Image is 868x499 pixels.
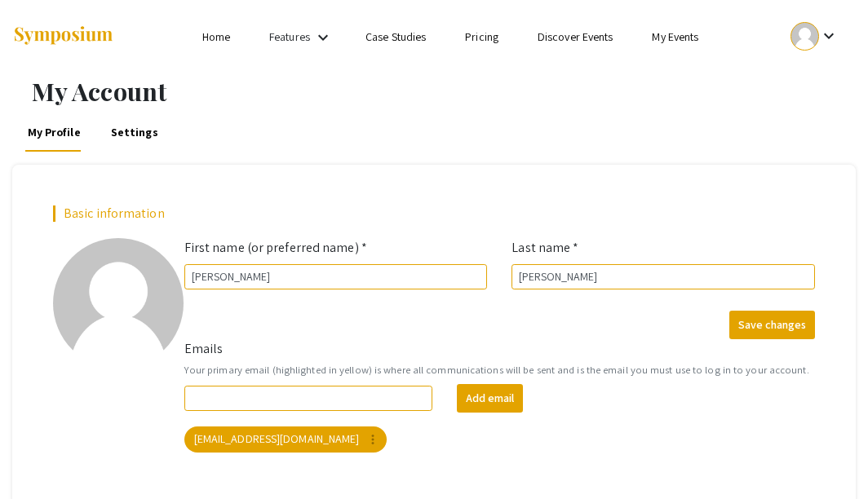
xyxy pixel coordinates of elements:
[12,426,69,487] iframe: Chat
[365,432,380,447] mat-icon: more_vert
[457,384,523,413] button: Add email
[511,238,578,258] label: Last name *
[32,77,856,106] h1: My Account
[184,339,224,359] label: Emails
[465,29,498,44] a: Pricing
[819,26,839,46] mat-icon: Expand account dropdown
[184,423,815,456] mat-chip-list: Your emails
[184,426,387,453] mat-chip: [EMAIL_ADDRESS][DOMAIN_NAME]
[53,205,815,221] h2: Basic information
[365,29,426,44] a: Case Studies
[12,25,114,47] img: Symposium by ForagerOne
[181,423,391,456] app-email-chip: Your primary email
[202,29,230,44] a: Home
[108,113,160,152] a: Settings
[313,28,333,47] mat-icon: Expand Features list
[652,29,698,44] a: My Events
[729,311,815,339] button: Save changes
[538,29,613,44] a: Discover Events
[184,238,367,258] label: First name (or preferred name) *
[25,113,82,152] a: My Profile
[773,18,856,55] button: Expand account dropdown
[184,362,815,378] small: Your primary email (highlighted in yellow) is where all communications will be sent and is the em...
[269,29,310,44] a: Features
